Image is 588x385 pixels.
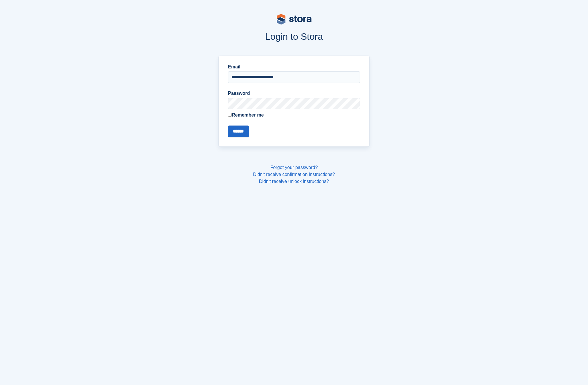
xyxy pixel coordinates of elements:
[270,165,318,170] a: Forgot your password?
[228,63,360,70] label: Email
[228,112,360,119] label: Remember me
[228,113,232,117] input: Remember me
[253,172,335,177] a: Didn't receive confirmation instructions?
[108,31,480,42] h1: Login to Stora
[259,179,329,184] a: Didn't receive unlock instructions?
[228,90,360,97] label: Password
[277,14,312,25] img: stora-logo-53a41332b3708ae10de48c4981b4e9114cc0af31d8433b30ea865607fb682f29.svg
